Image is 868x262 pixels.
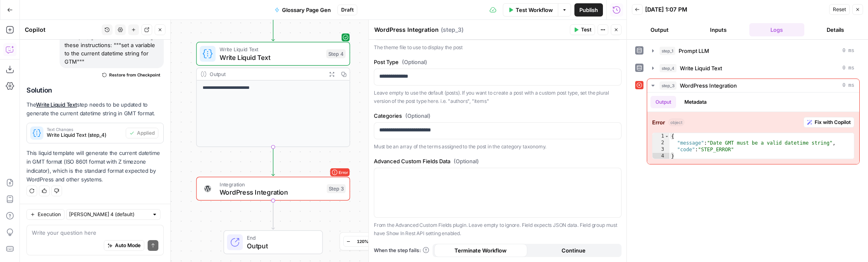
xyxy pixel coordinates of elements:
span: Test Workflow [516,6,553,14]
button: Metadata [679,96,712,108]
span: Text Changes [47,127,122,131]
p: This liquid template will generate the current datetime in GMT format (ISO 8601 format with Z tim... [26,149,164,184]
span: (Optional) [454,157,479,165]
div: Copilot [25,26,99,34]
span: Write Liquid Text [220,45,322,53]
button: Glossary Page Gen [270,3,336,17]
button: Auto Mode [104,240,144,251]
span: Glossary Page Gen [282,6,331,14]
button: Continue [527,244,620,257]
div: EndOutput [196,230,350,254]
label: Advanced Custom Fields Data [374,157,622,165]
span: (Optional) [405,112,430,120]
p: From the Advanced Custom Fields plugin. Leave empty to ignore. Field expects JSON data. Field gro... [374,221,622,237]
button: Details [808,23,863,36]
span: Integration [220,180,323,188]
span: Publish [579,6,598,14]
p: The theme file to use to display the post [374,43,622,52]
span: Write Liquid Text [680,64,722,72]
button: 0 ms [647,44,859,57]
span: 0 ms [842,82,854,89]
div: Output [210,70,323,78]
span: WordPress Integration [220,187,323,197]
div: 0 ms [647,93,859,164]
span: object [668,119,684,126]
button: Restore from Checkpoint [99,70,164,80]
p: Leave empty to use the default (posts). If you want to create a post with a custom post type, set... [374,89,622,105]
button: Execution [26,209,65,220]
button: Output [632,23,687,36]
a: Write Liquid Text [36,101,77,108]
span: Write Liquid Text (step_4) [47,131,122,139]
span: step_3 [660,81,677,90]
span: Auto Mode [115,242,141,249]
button: Inputs [691,23,746,36]
span: Test [581,26,591,33]
button: Logs [749,23,805,36]
span: Fix with Copilot [815,119,851,126]
button: Applied [126,128,158,138]
label: Categories [374,112,622,120]
g: Edge from step_4 to step_3 [272,147,275,176]
h2: Solution [26,86,164,94]
span: Restore from Checkpoint [109,71,160,78]
span: (Optional) [402,58,427,66]
span: ( step_3 ) [441,26,464,34]
div: 2 [653,140,670,146]
span: step_4 [660,64,677,72]
button: Test Workflow [503,3,558,17]
span: Execution [38,211,61,218]
a: When the step fails: [374,247,429,254]
div: 3 [653,146,670,153]
span: Continue [562,246,586,255]
button: Test [570,24,595,35]
button: 0 ms [647,79,859,92]
button: Publish [574,3,603,17]
span: Toggle code folding, rows 1 through 4 [665,133,669,140]
p: The step needs to be updated to generate the current datetime string in GMT format. [26,100,164,118]
div: Step 4 [326,49,346,58]
span: Write Liquid Text [220,52,322,62]
button: Reset [829,4,850,15]
div: ErrorIntegrationWordPress IntegrationStep 3 [196,177,350,201]
textarea: WordPress Integration [374,26,439,34]
span: 120% [357,238,368,245]
div: Step 3 [327,184,346,193]
span: Applied [137,129,155,137]
div: 4 [653,153,670,160]
span: Draft [341,6,354,14]
img: WordPress%20logotype.png [203,184,213,194]
strong: Error [652,118,665,126]
input: Claude Sonnet 4 (default) [69,210,148,219]
div: 1 [653,133,670,140]
span: WordPress Integration [680,81,737,90]
span: 0 ms [842,64,854,72]
span: Error [339,167,348,179]
p: Must be an array of the terms assigned to the post in the category taxonomy. [374,143,622,151]
label: Post Type [374,58,622,66]
span: 0 ms [842,47,854,55]
span: Reset [833,6,846,13]
span: End [247,234,314,242]
button: Fix with Copilot [803,117,854,128]
span: step_1 [660,47,675,55]
span: Prompt LLM [679,47,709,55]
span: Output [247,241,314,251]
div: In step_4, generate code following these instructions: """set a variable to the current datetime ... [60,30,164,68]
g: Edge from step_3 to end [272,200,275,229]
button: 0 ms [647,62,859,75]
g: Edge from step_2 to step_4 [272,12,275,41]
span: Terminate Workflow [454,246,507,255]
button: Output [650,96,676,108]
